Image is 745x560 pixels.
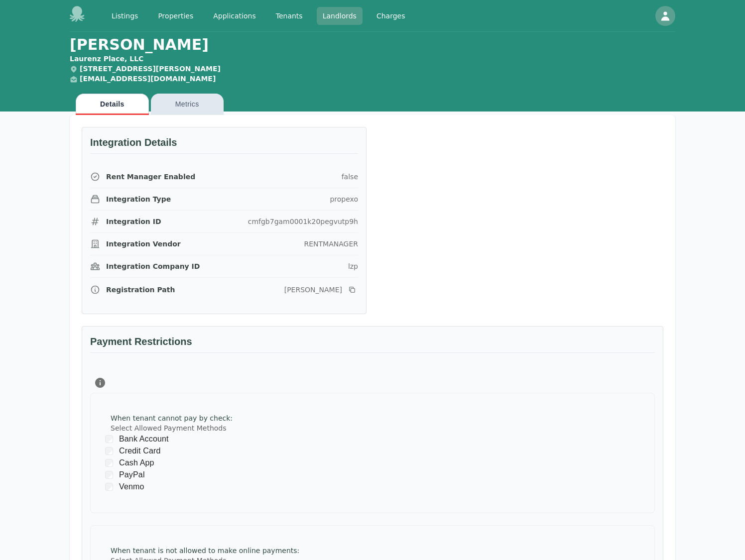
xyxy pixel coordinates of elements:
span: Registration Path [106,285,175,295]
span: Bank Account [119,433,169,445]
input: Bank Account [105,435,113,443]
a: [EMAIL_ADDRESS][DOMAIN_NAME] [80,75,216,83]
span: Integration Vendor [106,239,181,249]
button: Metrics [151,94,224,115]
div: When tenant cannot pay by check : [111,413,233,423]
a: Tenants [270,7,309,25]
input: Cash App [105,459,113,467]
div: false [342,172,358,182]
div: Laurenz Place, LLC [70,54,229,64]
div: [PERSON_NAME] [284,285,342,295]
a: Charges [371,7,411,25]
span: Credit Card [119,445,160,457]
div: RENTMANAGER [304,239,358,249]
span: Integration Company ID [106,261,200,271]
a: Properties [152,7,199,25]
h3: Integration Details [90,135,358,154]
input: Venmo [105,483,113,491]
button: Copy registration link [346,284,358,296]
span: Venmo [119,481,144,493]
div: When tenant is not allowed to make online payments : [111,546,299,556]
span: Cash App [119,457,154,469]
input: Credit Card [105,447,113,455]
label: Select Allowed Payment Methods [111,423,233,433]
div: propexo [330,194,358,204]
span: Integration Type [106,194,171,204]
span: Integration ID [106,217,161,226]
input: PayPal [105,471,113,479]
span: [STREET_ADDRESS][PERSON_NAME] [70,65,221,73]
div: cmfgb7gam0001k20pegvutp9h [248,217,358,226]
button: Details [76,94,149,115]
span: Rent Manager Enabled [106,172,195,182]
a: Listings [106,7,144,25]
a: Landlords [317,7,363,25]
h3: Payment Restrictions [90,335,655,353]
span: PayPal [119,469,145,481]
h1: [PERSON_NAME] [70,36,229,84]
div: lzp [348,261,358,271]
a: Applications [207,7,262,25]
